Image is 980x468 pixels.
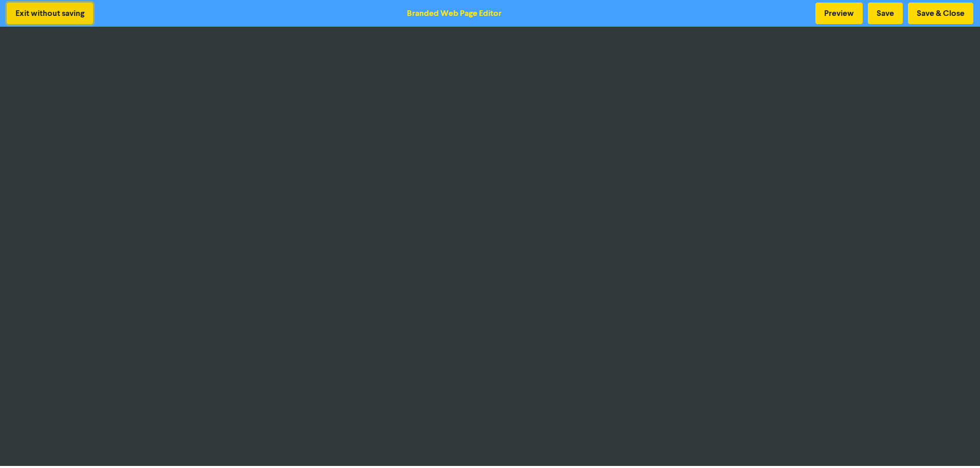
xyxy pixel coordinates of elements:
button: Save & Close [908,3,973,24]
button: Preview [815,3,863,24]
div: Branded Web Page Editor [407,7,502,20]
button: Exit without saving [7,3,93,24]
iframe: Chat Widget [929,419,980,468]
button: Save [868,3,903,24]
